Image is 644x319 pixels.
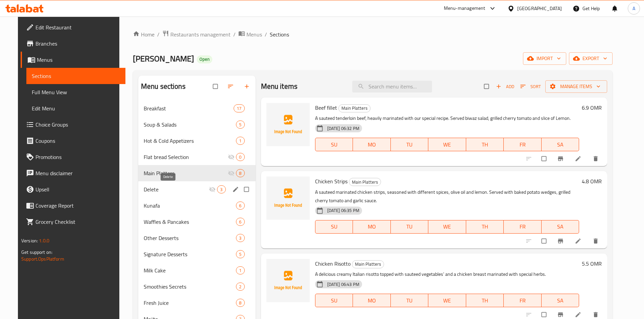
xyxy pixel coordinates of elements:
[393,140,426,150] span: TU
[519,81,543,92] button: Sort
[234,104,244,112] div: items
[35,169,120,177] span: Menu disclaimer
[494,81,516,92] button: Add
[236,202,244,210] div: items
[353,294,391,307] button: MO
[138,165,256,181] div: Main Platters8
[138,230,256,246] div: Other Desserts3
[26,100,125,116] a: Edit Menu
[538,152,552,165] span: Select to update
[353,138,391,151] button: MO
[544,222,577,232] span: SA
[138,246,256,262] div: Signature Desserts5
[236,235,244,241] span: 3
[431,222,463,232] span: WE
[352,260,384,268] span: Main Platters
[356,296,388,305] span: MO
[209,186,216,193] svg: Inactive section
[506,140,539,150] span: FR
[144,299,236,307] span: Fresh Juice
[428,138,466,151] button: WE
[21,214,125,230] a: Grocery Checklist
[356,140,388,150] span: MO
[315,259,351,269] span: Chicken Risotto
[315,188,579,205] p: A sauteed marinated chicken strips, seasoned with different spices, olive oil and lemon. Served w...
[236,121,244,129] div: items
[542,138,579,151] button: SA
[575,155,583,162] a: Edit menu item
[236,154,244,160] span: 0
[21,133,125,149] a: Coupons
[315,114,579,123] p: A sauteed tenderloin beef, heavily marinated with our special recipe. Served biwaz salad, grilled...
[431,296,463,305] span: WE
[21,149,125,165] a: Promotions
[236,251,244,258] span: 5
[144,202,236,210] span: Kunafa
[506,222,539,232] span: FR
[551,82,602,91] span: Manage items
[582,259,602,268] h6: 5.5 OMR
[138,181,256,197] div: Delete3edit
[236,170,244,177] span: 8
[138,214,256,230] div: Waffles & Pancakes6
[35,202,120,210] span: Coverage Report
[270,30,289,38] span: Sections
[318,222,350,232] span: SU
[35,23,120,31] span: Edit Restaurant
[338,104,371,112] div: Main Platters
[21,248,52,257] span: Get support on:
[21,19,125,35] a: Edit Restaurant
[246,30,262,38] span: Menus
[162,30,231,39] a: Restaurants management
[144,250,236,258] div: Signature Desserts
[266,103,310,146] img: Beef fillet
[144,104,234,112] span: Breakfast
[217,185,225,193] div: items
[138,133,256,149] div: Hot & Cold Appetizers1
[545,80,607,93] button: Manage items
[523,52,566,65] button: import
[339,104,370,112] span: Main Platters
[144,234,236,242] span: Other Desserts
[144,266,236,274] span: Milk Cake
[582,103,602,112] h6: 6.9 OMR
[197,56,212,62] span: Open
[26,84,125,100] a: Full Menu View
[266,259,310,302] img: Chicken Risotto
[144,121,236,129] span: Soup & Salads
[21,255,64,263] a: Support.OpsPlatform
[266,177,310,220] img: Chicken Strips
[428,220,466,234] button: WE
[144,283,236,291] div: Smoothies Secrets
[318,140,350,150] span: SU
[349,178,381,186] div: Main Platters
[553,151,569,166] button: Branch-specific-item
[233,30,236,38] li: /
[236,218,244,226] div: items
[35,185,120,193] span: Upsell
[574,54,607,63] span: export
[588,151,604,166] button: delete
[325,125,362,132] span: [DATE] 06:32 PM
[265,30,267,38] li: /
[133,51,194,66] span: [PERSON_NAME]
[239,79,256,94] button: Add section
[170,30,231,38] span: Restaurants management
[236,219,244,225] span: 6
[542,220,579,234] button: SA
[466,294,504,307] button: TH
[544,140,577,150] span: SA
[315,294,353,307] button: SU
[236,169,244,177] div: items
[228,154,235,160] svg: Inactive section
[393,296,426,305] span: TU
[32,72,120,80] span: Sections
[144,153,228,161] span: Flat bread Selection
[480,80,494,93] span: Select section
[469,140,501,150] span: TH
[157,30,160,38] li: /
[466,138,504,151] button: TH
[21,197,125,214] a: Coverage Report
